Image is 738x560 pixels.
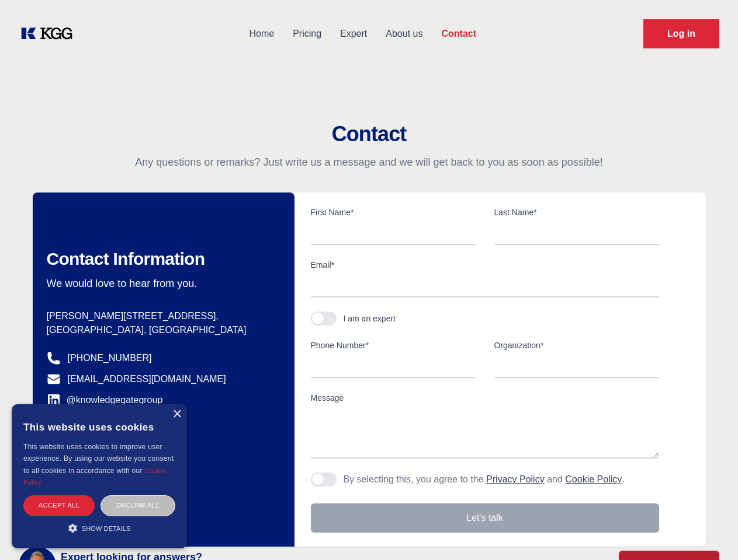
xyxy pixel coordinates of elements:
a: Contact [432,19,486,49]
div: Decline all [101,495,175,516]
a: [EMAIL_ADDRESS][DOMAIN_NAME] [68,372,226,386]
span: Show details [82,525,131,532]
div: Accept all [23,495,95,516]
label: Email* [311,259,659,271]
label: Phone Number* [311,339,476,351]
p: By selecting this, you agree to the and . [344,473,625,487]
iframe: Chat Widget [680,504,738,560]
span: This website uses cookies to improve user experience. By using our website you consent to all coo... [23,443,174,475]
p: [GEOGRAPHIC_DATA], [GEOGRAPHIC_DATA] [47,323,276,337]
a: Privacy Policy [486,474,545,484]
a: Cookie Policy [565,474,622,484]
label: Organization* [494,339,659,351]
a: [PHONE_NUMBER] [68,351,152,365]
div: This website uses cookies [23,413,175,441]
h2: Contact [14,123,724,146]
a: @knowledgegategroup [47,393,163,407]
a: KOL Knowledge Platform: Talk to Key External Experts (KEE) [19,24,82,43]
a: About us [376,19,432,49]
label: First Name* [311,206,476,218]
div: Close [172,410,181,419]
h2: Contact Information [47,249,276,269]
a: Request Demo [643,19,719,48]
p: [PERSON_NAME][STREET_ADDRESS], [47,309,276,323]
a: Cookie Policy [23,467,166,486]
div: I am an expert [344,313,396,324]
div: Show details [23,522,175,534]
button: Let's talk [311,503,659,533]
a: Home [240,19,283,49]
p: Any questions or remarks? Just write us a message and we will get back to you as soon as possible! [14,155,724,169]
label: Message [311,392,659,404]
a: Pricing [283,19,331,49]
p: We would love to hear from you. [47,276,276,290]
label: Last Name* [494,206,659,218]
a: Expert [331,19,376,49]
